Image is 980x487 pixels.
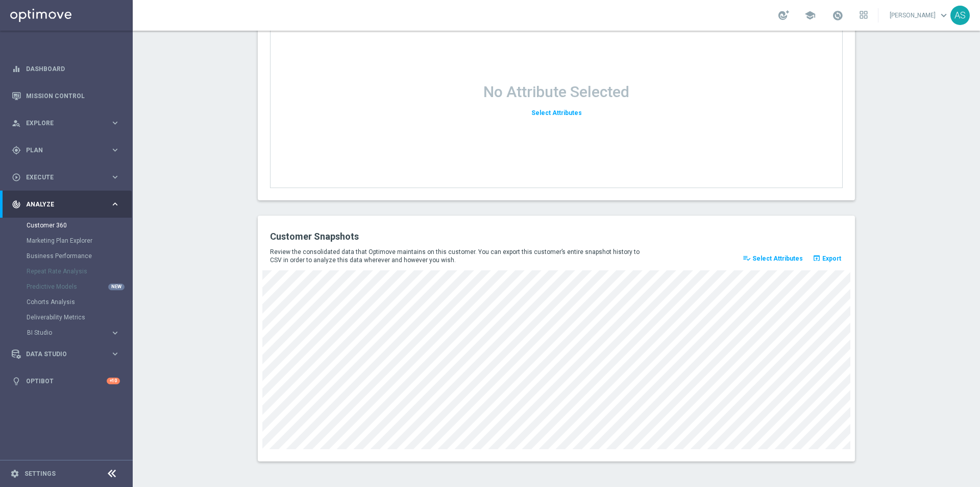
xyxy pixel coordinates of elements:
[12,55,120,82] div: Dashboard
[12,200,21,209] i: track_changes
[822,255,841,262] span: Export
[26,367,107,395] a: Optibot
[110,172,120,182] i: keyboard_arrow_right
[530,106,583,120] button: Select Attributes
[27,264,132,279] div: Repeat Rate Analysis
[27,252,106,260] a: Business Performance
[26,351,110,357] span: Data Studio
[741,251,804,266] button: playlist_add_check Select Attributes
[743,254,751,262] i: playlist_add_check
[27,310,132,325] div: Deliverability Metrics
[12,377,21,386] i: lightbulb
[804,10,816,21] span: school
[12,119,21,128] i: person_search
[26,55,120,82] a: Dashboard
[24,471,56,477] a: Settings
[26,120,110,126] span: Explore
[12,367,120,395] div: Optibot
[12,146,21,155] i: gps_fixed
[11,65,120,73] button: equalizer Dashboard
[27,325,132,340] div: BI Studio
[27,233,132,248] div: Marketing Plan Explorer
[12,146,110,155] div: Plan
[27,298,106,306] a: Cohorts Analysis
[10,469,19,478] i: settings
[11,146,120,154] button: gps_fixed Plan keyboard_arrow_right
[12,173,110,182] div: Execute
[27,218,132,233] div: Customer 360
[270,248,647,264] p: Review the consolidated data that Optimove maintains on this customer. You can export this custom...
[12,173,21,182] i: play_circle_outline
[483,83,629,101] h1: No Attribute Selected
[110,145,120,155] i: keyboard_arrow_right
[889,8,950,23] a: [PERSON_NAME]keyboard_arrow_down
[813,254,821,262] i: open_in_browser
[27,221,106,229] a: Customer 360
[11,350,120,358] button: Data Studio keyboard_arrow_right
[11,377,120,385] button: lightbulb Optibot +10
[107,378,120,384] div: +10
[27,248,132,264] div: Business Performance
[27,330,110,336] div: BI Studio
[12,200,110,209] div: Analyze
[11,92,120,100] button: Mission Control
[12,64,21,74] i: equalizer
[26,174,110,180] span: Execute
[12,350,110,359] div: Data Studio
[270,230,549,243] h2: Customer Snapshots
[11,200,120,208] button: track_changes Analyze keyboard_arrow_right
[26,147,110,153] span: Plan
[110,118,120,128] i: keyboard_arrow_right
[27,237,106,245] a: Marketing Plan Explorer
[27,330,100,336] span: BI Studio
[950,6,970,25] div: AS
[752,255,803,262] span: Select Attributes
[12,119,110,128] div: Explore
[26,201,110,207] span: Analyze
[110,328,120,338] i: keyboard_arrow_right
[27,279,132,294] div: Predictive Models
[108,284,125,290] div: NEW
[11,173,120,181] button: play_circle_outline Execute keyboard_arrow_right
[11,119,120,127] button: person_search Explore keyboard_arrow_right
[110,199,120,209] i: keyboard_arrow_right
[26,82,120,109] a: Mission Control
[12,82,120,109] div: Mission Control
[110,349,120,359] i: keyboard_arrow_right
[27,294,132,310] div: Cohorts Analysis
[531,109,582,117] span: Select Attributes
[811,251,843,266] button: open_in_browser Export
[27,329,120,337] button: BI Studio keyboard_arrow_right
[27,313,106,321] a: Deliverability Metrics
[938,10,949,21] span: keyboard_arrow_down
